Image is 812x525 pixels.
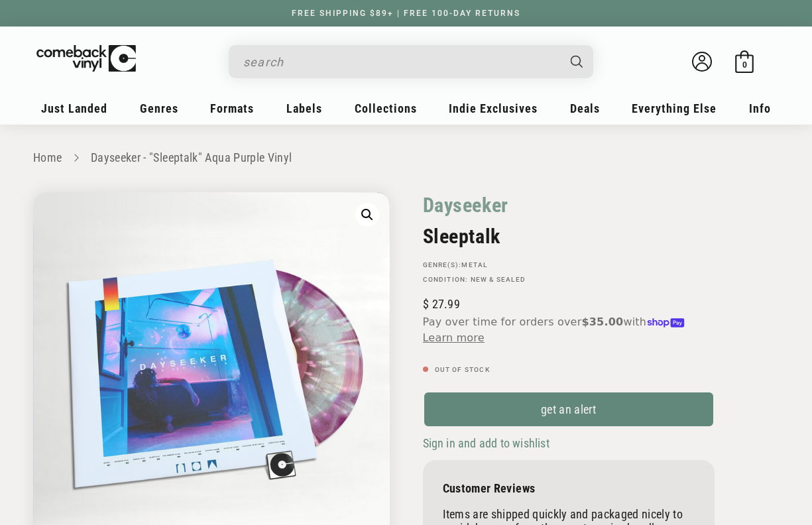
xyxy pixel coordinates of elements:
span: Indie Exclusives [449,101,538,115]
a: Home [33,150,62,164]
span: $ [423,297,429,311]
p: Condition: New & Sealed [423,276,715,284]
span: 27.99 [423,297,460,311]
input: search [243,48,557,76]
span: Formats [210,101,254,115]
a: FREE SHIPPING $89+ | FREE 100-DAY RETURNS [278,9,534,18]
a: Dayseeker - "Sleeptalk" Aqua Purple Vinyl [91,150,292,164]
p: GENRE(S): [423,261,715,269]
span: Labels [286,101,322,115]
span: 0 [742,60,747,70]
span: Sign in and add to wishlist [423,436,550,450]
h2: Sleeptalk [423,225,715,248]
a: get an alert [423,391,715,428]
div: Search [229,45,593,78]
span: Collections [355,101,417,115]
span: Genres [140,101,178,115]
button: Sign in and add to wishlist [423,436,553,451]
span: Just Landed [41,101,107,115]
p: Out of stock [423,366,715,374]
p: Customer Reviews [443,481,695,495]
span: Info [749,101,771,115]
span: Deals [570,101,600,115]
a: Metal [461,261,487,268]
nav: breadcrumbs [33,148,779,168]
a: Dayseeker [423,192,508,218]
button: Search [559,45,595,78]
span: Everything Else [632,101,717,115]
